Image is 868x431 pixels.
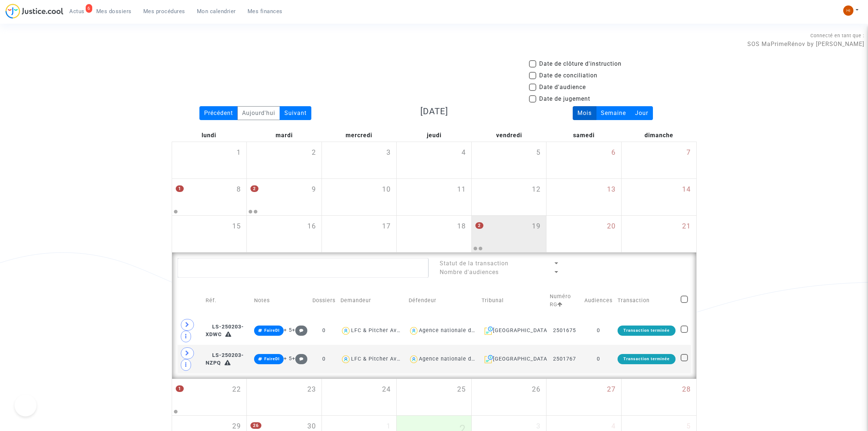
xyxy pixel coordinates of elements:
td: Demandeur [338,285,406,316]
span: 2 [475,222,483,229]
div: mardi [246,129,322,142]
div: 6 [86,4,92,13]
td: 0 [582,345,615,373]
div: lundi septembre 1 [172,142,247,178]
div: mercredi septembre 3 [322,142,397,178]
div: samedi [546,129,622,142]
span: Mon calendrier [197,8,236,15]
td: 2501675 [547,316,582,345]
div: mercredi septembre 17 [322,216,397,252]
iframe: Help Scout Beacon - Open [15,395,36,416]
span: 7 [686,147,691,158]
a: Mes dossiers [90,6,137,17]
span: FaireDI [264,357,280,361]
img: icon-user.svg [340,326,351,336]
span: 5 [536,147,541,158]
div: Agence nationale de l'habitat [419,356,499,362]
td: 2501767 [547,345,582,373]
img: icon-archive.svg [484,355,493,363]
div: lundi [172,129,247,142]
img: icon-user.svg [409,354,419,365]
td: Tribunal [479,285,548,316]
div: Semaine [596,106,631,120]
span: 25 [457,384,466,395]
div: Transaction terminée [618,326,676,336]
div: samedi septembre 27 [546,379,621,415]
div: jeudi septembre 18 [397,216,471,252]
div: LFC & Pitcher Avocat [351,327,409,334]
span: Date de clôture d'instruction [539,59,622,68]
div: dimanche septembre 28 [622,379,696,415]
div: Aujourd'hui [237,106,280,120]
img: fc99b196863ffcca57bb8fe2645aafd9 [843,5,853,16]
span: 2 [312,147,316,158]
span: 9 [312,184,316,195]
span: Mes dossiers [96,8,132,15]
a: Mes finances [242,6,288,17]
div: Agence nationale de l'habitat [419,327,499,334]
div: jeudi septembre 25 [397,379,471,415]
span: Actus [69,8,85,15]
span: Statut de la transaction [440,260,509,267]
div: samedi septembre 20 [546,216,621,252]
div: samedi septembre 6 [546,142,621,178]
td: Audiences [582,285,615,316]
span: 28 [682,384,691,395]
span: 18 [457,221,466,232]
div: vendredi septembre 12 [472,179,546,215]
td: 0 [310,316,338,345]
td: Notes [252,285,310,316]
div: jeudi septembre 11 [397,179,471,215]
img: icon-archive.svg [484,326,493,335]
div: mardi septembre 16 [247,216,322,252]
span: Date d'audience [539,83,586,92]
span: 1 [237,147,241,158]
span: 15 [232,221,241,232]
span: 26 [250,422,261,429]
span: 13 [607,184,616,195]
span: + [292,327,308,333]
img: icon-user.svg [340,354,351,365]
span: Connecté en tant que : [810,33,864,38]
span: Date de jugement [539,95,590,103]
div: Jour [630,106,653,120]
div: [GEOGRAPHIC_DATA] [482,326,545,335]
div: dimanche [622,129,697,142]
span: 10 [382,184,391,195]
span: 22 [232,384,241,395]
span: + 5 [284,327,292,333]
span: 26 [532,384,541,395]
img: icon-user.svg [409,326,419,336]
span: + [292,355,308,362]
div: lundi septembre 8, One event, click to expand [172,179,247,207]
td: 0 [582,316,615,345]
div: dimanche septembre 14 [622,179,696,215]
span: 27 [607,384,616,395]
div: mercredi [322,129,397,142]
div: mardi septembre 23 [247,379,322,415]
span: 14 [682,184,691,195]
span: 8 [237,184,241,195]
span: 3 [386,147,391,158]
td: 0 [310,345,338,373]
a: Mon calendrier [191,6,242,17]
td: Réf. [203,285,252,316]
a: Mes procédures [137,6,191,17]
span: 23 [307,384,316,395]
span: 24 [382,384,391,395]
span: LS-250203-NZPQ [206,352,244,366]
h3: [DATE] [350,106,518,117]
span: 11 [457,184,466,195]
span: 1 [176,185,184,192]
td: Transaction [615,285,678,316]
div: jeudi septembre 4 [397,142,471,178]
span: 17 [382,221,391,232]
span: 1 [176,385,184,392]
div: mardi septembre 9, 2 events, click to expand [247,179,322,207]
td: Dossiers [310,285,338,316]
span: FaireDI [264,328,280,333]
a: 6Actus [63,6,90,17]
span: 20 [607,221,616,232]
div: LFC & Pitcher Avocat [351,356,409,362]
div: mercredi septembre 10 [322,179,397,215]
